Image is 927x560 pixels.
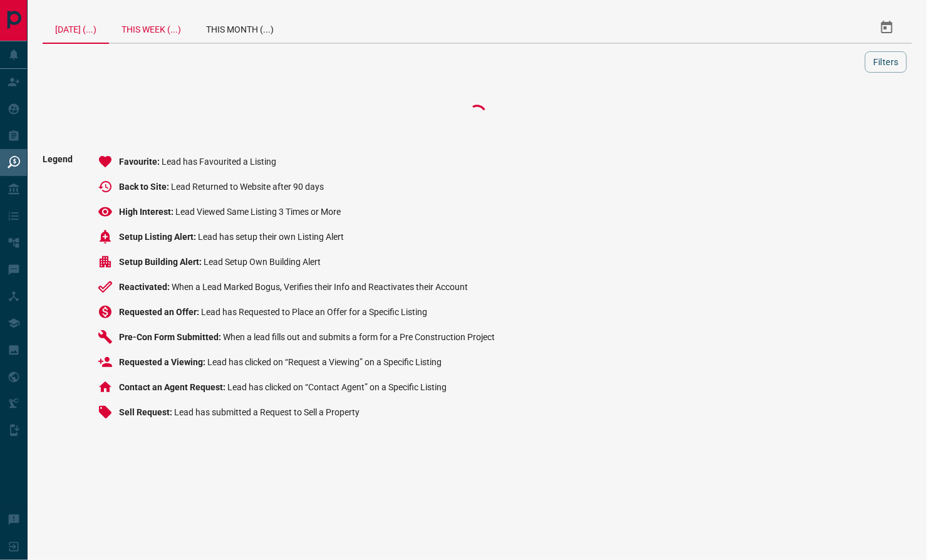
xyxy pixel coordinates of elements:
[227,382,447,392] span: Lead has clicked on “Contact Agent” on a Specific Listing
[162,157,276,167] span: Lead has Favourited a Listing
[175,207,341,217] span: Lead Viewed Same Listing 3 Times or More
[201,307,427,317] span: Lead has Requested to Place an Offer for a Specific Listing
[119,157,162,167] span: Favourite
[119,307,201,317] span: Requested an Offer
[171,182,324,192] span: Lead Returned to Website after 90 days
[194,13,286,43] div: This Month (...)
[119,357,207,367] span: Requested a Viewing
[119,182,171,192] span: Back to Site
[223,332,495,342] span: When a lead fills out and submits a form for a Pre Construction Project
[174,407,360,417] span: Lead has submitted a Request to Sell a Property
[872,13,902,43] button: Select Date Range
[865,51,907,73] button: Filters
[172,282,468,292] span: When a Lead Marked Bogus, Verifies their Info and Reactivates their Account
[119,332,223,342] span: Pre-Con Form Submitted
[119,382,227,392] span: Contact an Agent Request
[43,13,109,44] div: [DATE] (...)
[119,207,175,217] span: High Interest
[109,13,194,43] div: This Week (...)
[119,232,198,242] span: Setup Listing Alert
[207,357,442,367] span: Lead has clicked on “Request a Viewing” on a Specific Listing
[119,257,204,267] span: Setup Building Alert
[119,282,172,292] span: Reactivated
[204,257,321,267] span: Lead Setup Own Building Alert
[415,101,540,127] div: Loading
[198,232,344,242] span: Lead has setup their own Listing Alert
[43,154,73,430] span: Legend
[119,407,174,417] span: Sell Request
